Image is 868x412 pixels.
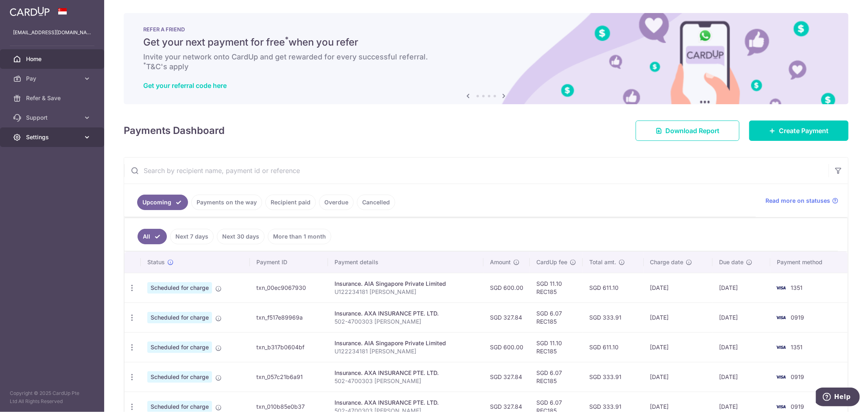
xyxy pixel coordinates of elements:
[816,388,860,408] iframe: Opens a widget where you can find more information
[26,114,80,122] span: Support
[147,371,212,383] span: Scheduled for charge
[490,258,511,266] span: Amount
[335,347,477,355] p: U122234181 [PERSON_NAME]
[713,362,770,392] td: [DATE]
[137,195,188,210] a: Upcoming
[791,403,804,410] span: 0919
[268,229,331,244] a: More than 1 month
[773,342,789,352] img: Bank Card
[170,229,214,244] a: Next 7 days
[335,280,477,288] div: Insurance. AIA Singapore Private Limited
[719,258,743,266] span: Due date
[483,273,530,302] td: SGD 600.00
[773,372,789,382] img: Bank Card
[250,273,328,302] td: txn_00ec9067930
[124,13,848,104] img: RAF banner
[530,362,583,392] td: SGD 6.07 REC185
[335,377,477,385] p: 502-4700303 [PERSON_NAME]
[713,273,770,302] td: [DATE]
[644,362,713,392] td: [DATE]
[335,309,477,318] div: Insurance. AXA INSURANCE PTE. LTD.
[250,252,328,273] th: Payment ID
[13,28,91,37] p: [EMAIL_ADDRESS][DOMAIN_NAME]
[147,258,165,266] span: Status
[644,302,713,332] td: [DATE]
[773,313,789,322] img: Bank Card
[536,258,567,266] span: CardUp fee
[791,373,804,380] span: 0919
[650,258,684,266] span: Charge date
[250,302,328,332] td: txn_f517e89969a
[589,258,616,266] span: Total amt.
[147,282,212,294] span: Scheduled for charge
[749,121,848,141] a: Create Payment
[483,302,530,332] td: SGD 327.84
[250,362,328,392] td: txn_057c21b6a91
[665,126,719,136] span: Download Report
[26,94,80,102] span: Refer & Save
[10,7,50,16] img: CardUp
[765,197,838,205] a: Read more on statuses
[713,332,770,362] td: [DATE]
[26,55,80,63] span: Home
[265,195,316,210] a: Recipient paid
[335,399,477,407] div: Insurance. AXA INSURANCE PTE. LTD.
[636,121,739,141] a: Download Report
[791,344,802,351] span: 1351
[124,158,829,184] input: Search by recipient name, payment id or reference
[779,126,829,136] span: Create Payment
[250,332,328,362] td: txn_b317b0604bf
[770,252,848,273] th: Payment method
[143,81,227,90] a: Get your referral code here
[483,362,530,392] td: SGD 327.84
[357,195,395,210] a: Cancelled
[26,75,80,83] span: Pay
[335,369,477,377] div: Insurance. AXA INSURANCE PTE. LTD.
[644,273,713,302] td: [DATE]
[713,302,770,332] td: [DATE]
[765,197,830,205] span: Read more on statuses
[191,195,262,210] a: Payments on the way
[138,229,167,244] a: All
[583,302,644,332] td: SGD 333.91
[147,342,212,353] span: Scheduled for charge
[773,283,789,293] img: Bank Card
[644,332,713,362] td: [DATE]
[530,332,583,362] td: SGD 11.10 REC185
[335,339,477,347] div: Insurance. AIA Singapore Private Limited
[26,133,80,141] span: Settings
[583,332,644,362] td: SGD 611.10
[791,284,802,291] span: 1351
[335,318,477,326] p: 502-4700303 [PERSON_NAME]
[530,302,583,332] td: SGD 6.07 REC185
[143,36,829,49] h5: Get your next payment for free when you refer
[319,195,354,210] a: Overdue
[583,362,644,392] td: SGD 333.91
[147,312,212,323] span: Scheduled for charge
[773,402,789,412] img: Bank Card
[483,332,530,362] td: SGD 600.00
[530,273,583,302] td: SGD 11.10 REC185
[335,288,477,296] p: U122234181 [PERSON_NAME]
[143,26,829,33] p: REFER A FRIEND
[143,52,829,72] h6: Invite your network onto CardUp and get rewarded for every successful referral. T&C's apply
[217,229,265,244] a: Next 30 days
[328,252,483,273] th: Payment details
[583,273,644,302] td: SGD 611.10
[124,123,225,138] h4: Payments Dashboard
[791,314,804,321] span: 0919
